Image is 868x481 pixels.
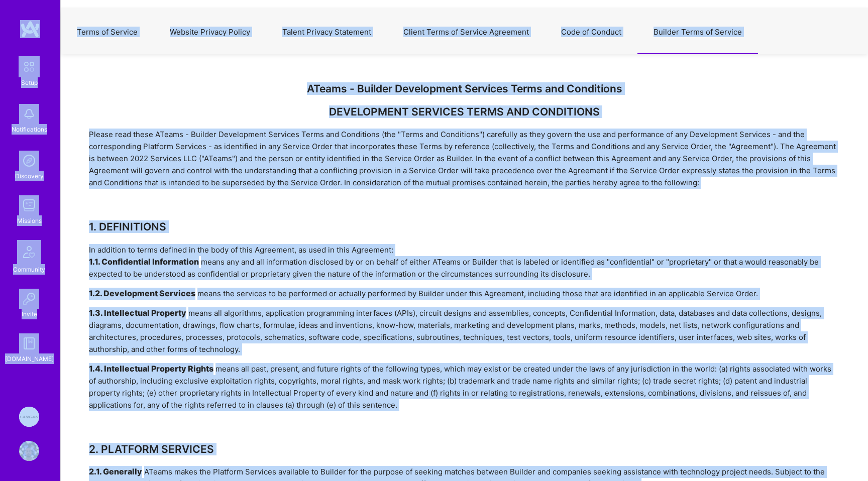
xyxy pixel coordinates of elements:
img: setup [19,56,40,77]
img: teamwork [19,195,39,215]
div: means all algorithms, application programming interfaces (APIs), circuit designs and assemblies, ... [89,307,840,355]
img: User Avatar [19,441,39,461]
h3: 2. PLATFORM SERVICES [89,443,840,455]
img: guide book [19,333,39,353]
div: Invite [22,309,37,319]
img: bell [19,104,39,124]
div: means the services to be performed or actually performed by Builder under this Agreement, includi... [89,288,840,300]
button: Talent Privacy Statement [266,10,387,54]
h3: 1. DEFINITIONS [89,220,840,233]
div: Community [13,264,45,275]
div: means all past, present, and future rights of the following types, which may exist or be created ... [89,363,840,411]
h5: 1.2. Development Services [89,288,195,298]
h5: 2.1. Generally [89,466,142,476]
div: means any and all information disclosed by or on behalf of either ATeams or Builder that is label... [89,256,840,280]
div: DEVELOPMENT SERVICES TERMS AND CONDITIONS [89,105,840,118]
h5: 1.4. Intellectual Property Rights [89,364,213,374]
button: Client Terms of Service Agreement [387,10,545,54]
img: Community [17,240,41,264]
div: Notifications [12,124,47,135]
div: ATeams - Builder Development Services Terms and Conditions [89,82,840,95]
button: Builder Terms of Service [637,10,758,54]
h5: 1.3. Intellectual Property [89,308,186,318]
img: logo [20,20,40,38]
a: Langan: AI-Copilot for Environmental Site Assessment [17,407,42,427]
div: Setup [21,77,38,88]
button: Code of Conduct [545,10,637,54]
button: Website Privacy Policy [154,10,266,54]
img: Invite [19,289,39,309]
img: Langan: AI-Copilot for Environmental Site Assessment [19,407,39,427]
button: Terms of Service [61,10,154,54]
img: discovery [19,151,39,171]
div: Missions [17,215,42,226]
div: Discovery [15,171,44,181]
div: [DOMAIN_NAME] [5,353,54,364]
a: User Avatar [17,441,42,461]
h5: 1.1. Confidential Information [89,257,199,267]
